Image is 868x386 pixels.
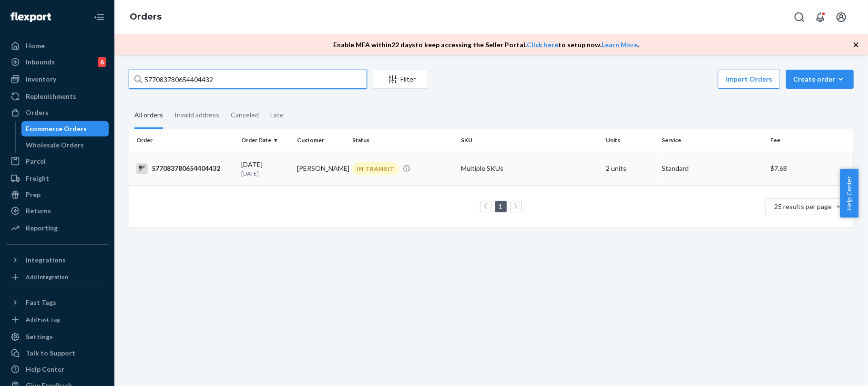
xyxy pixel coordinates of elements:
[662,164,763,173] p: Standard
[26,273,68,281] div: Add Integration
[241,169,289,177] p: [DATE]
[602,129,658,152] th: Units
[6,220,109,236] a: Reporting
[237,129,293,152] th: Order Date
[90,8,109,27] button: Close Navigation
[793,74,847,84] div: Create order
[231,103,259,127] div: Canceled
[10,12,51,22] img: Flexport logo
[527,41,559,49] a: Click here
[458,152,602,185] td: Multiple SKUs
[6,105,109,120] a: Orders
[26,57,55,67] div: Inbounds
[602,41,638,49] a: Learn More
[21,137,109,153] a: Wholesale Orders
[786,70,854,89] button: Create order
[334,40,640,50] p: Enable MFA within 22 days to keep accessing the Seller Portal. to setup now. .
[6,54,109,70] a: Inbounds6
[98,57,106,67] div: 6
[6,89,109,104] a: Replenishments
[658,129,766,152] th: Service
[26,92,76,101] div: Replenishments
[21,121,109,136] a: Ecommerce Orders
[6,154,109,169] a: Parcel
[832,8,851,27] button: Open account menu
[26,365,64,374] div: Help Center
[26,255,66,265] div: Integrations
[26,298,56,307] div: Fast Tags
[26,315,60,323] div: Add Fast Tag
[174,103,219,127] div: Invalid address
[6,171,109,186] a: Freight
[134,103,163,129] div: All orders
[129,70,367,89] input: Search orders
[26,140,84,150] div: Wholesale Orders
[26,206,51,216] div: Returns
[6,329,109,344] a: Settings
[19,7,53,15] span: Support
[26,332,53,342] div: Settings
[6,252,109,268] button: Integrations
[26,124,87,134] div: Ecommerce Orders
[129,129,237,152] th: Order
[136,163,234,174] div: 577083780654404432
[6,314,109,325] a: Add Fast Tag
[840,169,858,218] button: Help Center
[26,223,58,233] div: Reporting
[766,152,854,185] td: $7.68
[122,3,169,31] ol: breadcrumbs
[373,70,428,89] button: Filter
[6,72,109,87] a: Inventory
[6,203,109,219] a: Returns
[26,74,56,84] div: Inventory
[6,271,109,283] a: Add Integration
[811,8,830,27] button: Open notifications
[270,103,284,127] div: Late
[373,74,428,84] div: Filter
[6,345,109,361] button: Talk to Support
[130,11,162,22] a: Orders
[766,129,854,152] th: Fee
[790,8,809,27] button: Open Search Box
[602,152,658,185] td: 2 units
[718,70,780,89] button: Import Orders
[6,38,109,53] a: Home
[297,136,345,144] div: Customer
[26,348,75,358] div: Talk to Support
[497,202,505,210] a: Page 1 is your current page
[6,187,109,202] a: Prep
[352,162,399,175] div: IN TRANSIT
[348,129,457,152] th: Status
[6,295,109,310] button: Fast Tags
[26,174,49,183] div: Freight
[26,190,41,199] div: Prep
[775,202,832,210] span: 25 results per page
[458,129,602,152] th: SKU
[26,41,45,51] div: Home
[26,156,46,166] div: Parcel
[26,108,49,117] div: Orders
[241,160,289,177] div: [DATE]
[6,362,109,377] a: Help Center
[293,152,349,185] td: [PERSON_NAME]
